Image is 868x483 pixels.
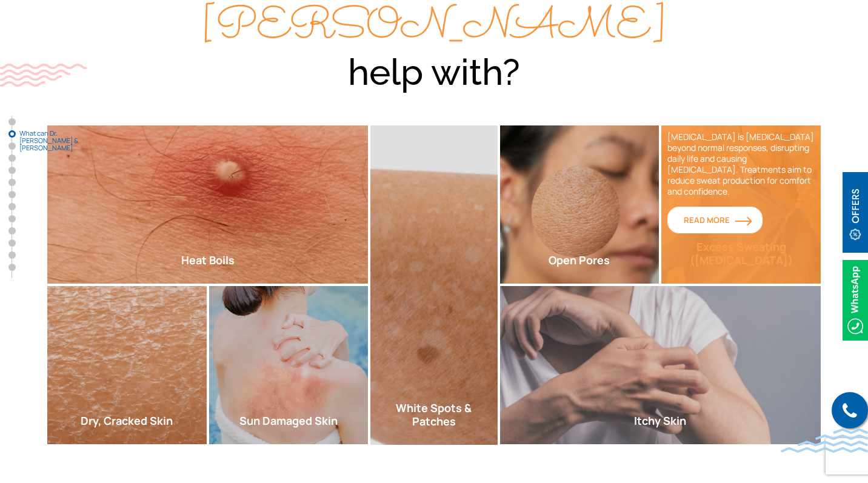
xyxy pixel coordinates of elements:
h2: White Spots & Patches [370,402,497,428]
h2: Open Pores [500,254,659,267]
img: orange-arrow.svg [735,216,753,226]
p: [MEDICAL_DATA] is [MEDICAL_DATA] beyond normal responses, disrupting daily life and causing [MEDI... [667,132,815,197]
a: What can Dr. [PERSON_NAME] & [PERSON_NAME] [8,130,16,138]
h2: Itchy Skin [500,415,821,428]
img: Whatsappicon [843,260,868,341]
a: Read More [667,207,763,233]
img: offerBt [843,172,868,253]
h2: Heat Boils [47,254,368,267]
span: What can Dr. [PERSON_NAME] & [PERSON_NAME] [19,130,80,152]
img: bluewave [781,428,868,453]
h2: Sun Damaged Skin [209,415,369,428]
h2: Dry, Cracked Skin [47,415,207,428]
a: Whatsappicon [843,292,868,305]
img: up-blue-arrow.svg [843,461,853,471]
span: Read More [684,215,746,225]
